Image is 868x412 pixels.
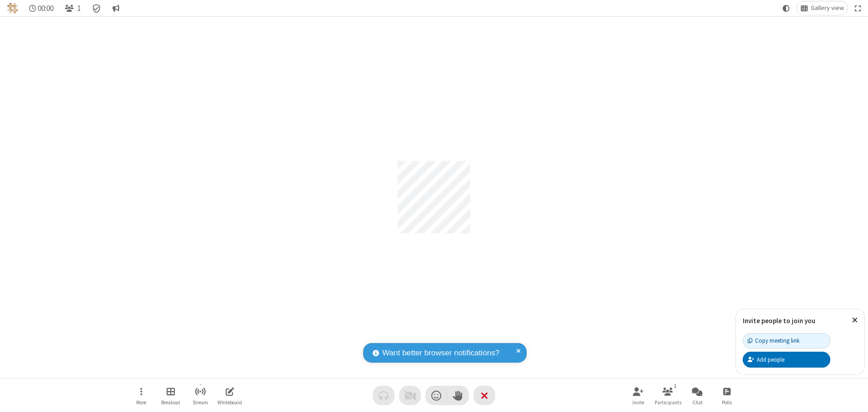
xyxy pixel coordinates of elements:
[373,386,395,405] button: Audio problem - check your Internet connection or call by phone
[692,400,703,405] span: Chat
[216,383,243,408] button: Open shared whiteboard
[851,1,865,15] button: Fullscreen
[382,347,499,359] span: Want better browser notifications?
[7,3,18,14] img: QA Selenium DO NOT DELETE OR CHANGE
[108,1,123,15] button: Conversation
[845,309,864,331] button: Close popover
[61,1,84,15] button: Open participant list
[722,400,732,405] span: Polls
[811,5,844,12] span: Gallery view
[161,400,180,405] span: Breakout
[743,333,830,349] button: Copy meeting link
[157,383,184,408] button: Manage Breakout Rooms
[425,386,447,405] button: Send a reaction
[217,400,242,405] span: Whiteboard
[625,383,652,408] button: Invite participants (Alt+I)
[88,1,105,15] div: Meeting details Encryption enabled
[632,400,644,405] span: Invite
[473,386,495,405] button: End or leave meeting
[38,4,54,13] span: 00:00
[187,383,214,408] button: Start streaming
[713,383,740,408] button: Open poll
[743,352,830,367] button: Add people
[684,383,711,408] button: Open chat
[743,316,815,325] label: Invite people to join you
[399,386,421,405] button: Video
[192,400,208,405] span: Stream
[25,1,58,15] div: Timer
[447,386,469,405] button: Raise hand
[77,4,81,13] span: 1
[136,400,146,405] span: More
[797,1,848,15] button: Change layout
[779,1,794,15] button: Using system theme
[671,382,679,390] div: 1
[748,336,799,345] div: Copy meeting link
[654,383,681,408] button: Open participant list
[128,383,155,408] button: Open menu
[655,400,681,405] span: Participants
